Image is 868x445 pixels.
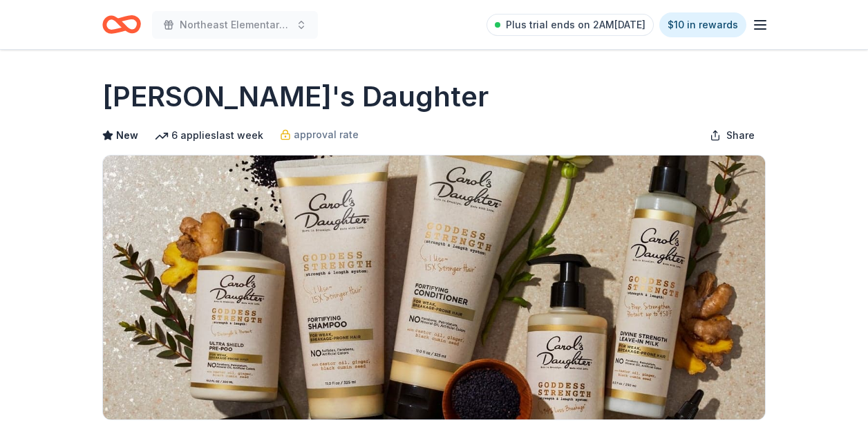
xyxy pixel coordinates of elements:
span: approval rate [294,126,359,143]
a: $10 in rewards [659,12,746,37]
span: Plus trial ends on 2AM[DATE] [506,17,645,33]
span: Share [726,127,755,144]
a: approval rate [280,126,359,143]
img: Image for Carol's Daughter [103,155,765,419]
button: Share [699,122,766,149]
a: Home [102,8,141,41]
span: Northeast Elementary School Fall Festival [180,17,290,33]
div: 6 applies last week [155,127,263,144]
button: Northeast Elementary School Fall Festival [152,11,318,39]
span: New [116,127,138,144]
h1: [PERSON_NAME]'s Daughter [102,77,489,116]
a: Plus trial ends on 2AM[DATE] [487,14,654,36]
